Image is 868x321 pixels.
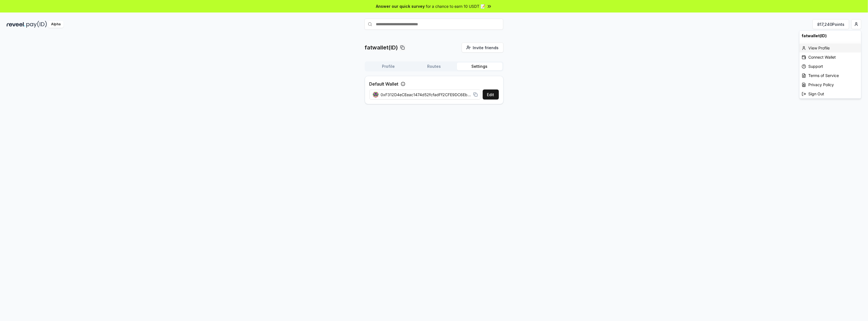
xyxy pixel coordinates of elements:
[799,62,861,71] a: Support
[799,31,861,41] div: fatwallet(ID)
[799,53,861,62] div: Connect Wallet
[799,89,861,98] div: Sign Out
[799,43,861,53] div: View Profile
[799,71,861,80] a: Terms of Service
[799,80,861,89] a: Privacy Policy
